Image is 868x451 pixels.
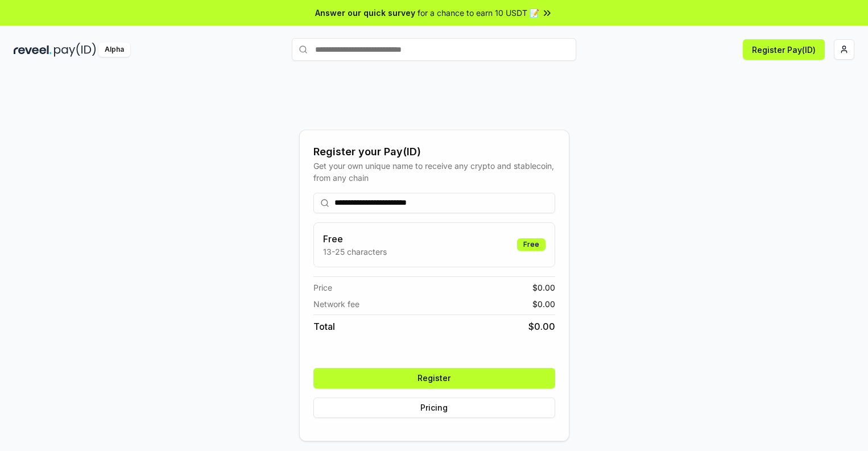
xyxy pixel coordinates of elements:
[98,43,130,57] div: Alpha
[323,246,387,258] p: 13-25 characters
[313,144,555,160] div: Register your Pay(ID)
[743,39,825,60] button: Register Pay(ID)
[323,232,387,246] h3: Free
[313,282,332,293] span: Price
[313,298,359,310] span: Network fee
[528,320,555,333] span: $ 0.00
[313,320,335,333] span: Total
[313,160,555,184] div: Get your own unique name to receive any crypto and stablecoin, from any chain
[532,298,555,310] span: $ 0.00
[315,7,415,19] span: Answer our quick survey
[418,7,539,19] span: for a chance to earn 10 USDT 📝
[517,238,545,251] div: Free
[313,398,555,418] button: Pricing
[532,282,555,293] span: $ 0.00
[313,368,555,388] button: Register
[54,43,96,57] img: pay_id
[14,43,52,57] img: reveel_dark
